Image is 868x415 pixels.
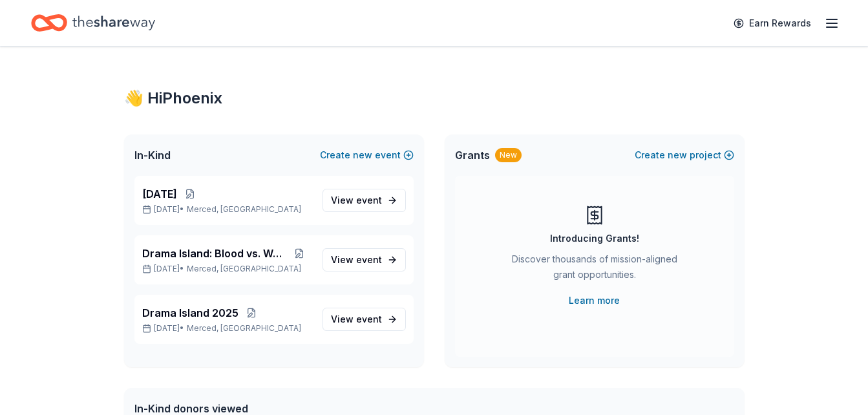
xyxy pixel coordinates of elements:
[187,204,301,215] span: Merced, [GEOGRAPHIC_DATA]
[569,293,620,308] a: Learn more
[726,12,819,35] a: Earn Rewards
[142,186,177,202] span: [DATE]
[124,88,745,109] div: 👋 Hi Phoenix
[142,264,312,274] p: [DATE] •
[455,147,490,163] span: Grants
[142,305,238,321] span: Drama Island 2025
[142,204,312,215] p: [DATE] •
[331,193,382,208] span: View
[495,148,522,162] div: New
[635,147,734,163] button: Createnewproject
[356,314,382,325] span: event
[550,231,639,246] div: Introducing Grants!
[187,264,301,274] span: Merced, [GEOGRAPHIC_DATA]
[507,251,683,288] div: Discover thousands of mission-aligned grant opportunities.
[331,252,382,268] span: View
[356,195,382,206] span: event
[353,147,372,163] span: new
[142,323,312,334] p: [DATE] •
[320,147,414,163] button: Createnewevent
[356,254,382,265] span: event
[31,8,155,38] a: Home
[331,312,382,327] span: View
[323,189,406,212] a: View event
[668,147,687,163] span: new
[323,308,406,331] a: View event
[142,246,288,261] span: Drama Island: Blood vs. Water
[323,248,406,271] a: View event
[134,147,171,163] span: In-Kind
[187,323,301,334] span: Merced, [GEOGRAPHIC_DATA]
